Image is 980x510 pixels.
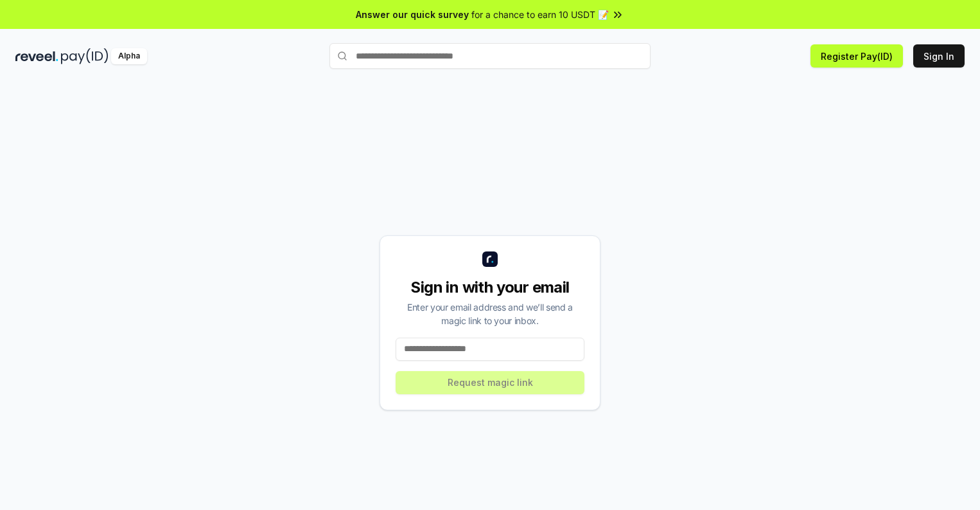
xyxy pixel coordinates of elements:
img: logo_small [482,251,498,267]
button: Register Pay(ID) [810,44,903,68]
button: Sign In [913,44,965,68]
span: Answer our quick survey [356,8,469,21]
div: Enter your email address and we’ll send a magic link to your inbox. [396,300,584,327]
img: pay_id [61,48,109,64]
img: reveel_dark [15,48,58,64]
div: Sign in with your email [396,277,584,298]
div: Alpha [111,48,147,64]
span: for a chance to earn 10 USDT 📝 [471,8,609,21]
